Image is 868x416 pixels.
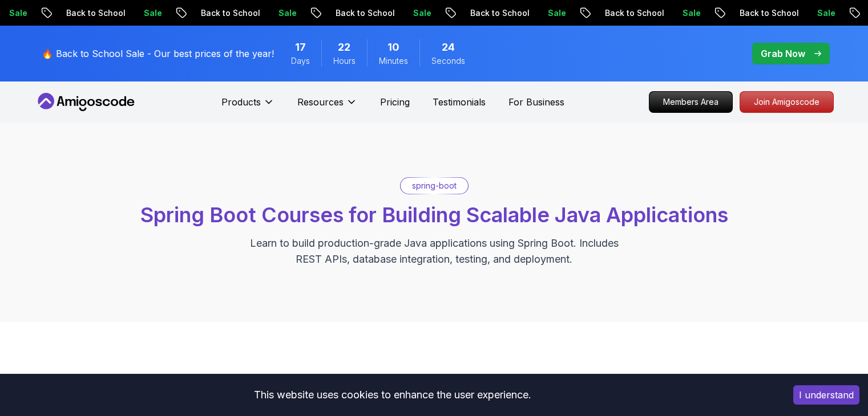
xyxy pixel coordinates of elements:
[508,95,564,109] a: For Business
[140,202,728,227] span: Spring Boot Courses for Building Scalable Java Applications
[461,7,539,19] p: Back to School
[387,39,399,55] span: 10 Minutes
[42,47,274,60] p: 🔥 Back to School Sale - Our best prices of the year!
[649,91,733,113] a: Members Area
[431,55,465,67] span: Seconds
[57,7,135,19] p: Back to School
[297,95,344,109] p: Resources
[404,7,441,19] p: Sale
[333,55,356,67] span: Hours
[380,95,410,109] a: Pricing
[673,7,710,19] p: Sale
[596,7,673,19] p: Back to School
[221,95,274,118] button: Products
[326,7,404,19] p: Back to School
[297,95,357,118] button: Resources
[649,92,732,112] p: Members Area
[433,95,486,109] a: Testimonials
[291,55,310,67] span: Days
[793,385,859,405] button: Accept cookies
[9,382,776,407] div: This website uses cookies to enhance the user experience.
[379,55,408,67] span: Minutes
[243,235,626,267] p: Learn to build production-grade Java applications using Spring Boot. Includes REST APIs, database...
[192,7,269,19] p: Back to School
[338,39,350,55] span: 22 Hours
[135,7,171,19] p: Sale
[740,92,833,112] p: Join Amigoscode
[539,7,575,19] p: Sale
[808,7,845,19] p: Sale
[730,7,808,19] p: Back to School
[761,47,805,60] p: Grab Now
[442,39,455,55] span: 24 Seconds
[740,91,834,113] a: Join Amigoscode
[295,39,306,55] span: 17 Days
[221,95,261,109] p: Products
[269,7,306,19] p: Sale
[412,180,457,191] p: spring-boot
